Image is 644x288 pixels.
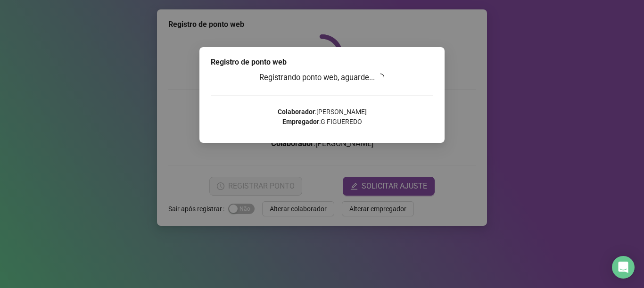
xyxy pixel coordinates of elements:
strong: Colaborador [278,108,315,115]
div: Registro de ponto web [211,57,433,68]
strong: Empregador [282,118,319,125]
p: : [PERSON_NAME] : G FIGUEREDO [211,107,433,127]
h3: Registrando ponto web, aguarde... [211,72,433,84]
span: loading [376,72,386,82]
div: Open Intercom Messenger [612,256,635,279]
